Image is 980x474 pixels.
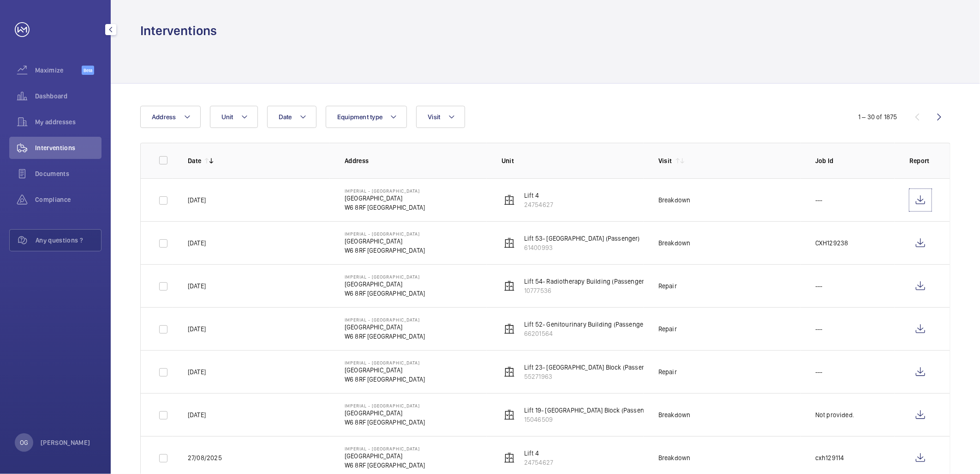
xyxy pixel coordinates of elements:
div: 1 – 30 of 1875 [858,112,897,122]
p: [DATE] [188,410,206,419]
div: Breakdown [658,238,691,248]
span: My addresses [35,117,102,127]
p: --- [815,195,823,205]
div: Breakdown [658,195,691,205]
p: Imperial - [GEOGRAPHIC_DATA] [345,188,425,194]
button: Address [140,106,201,128]
p: Report [909,156,932,165]
span: Date [279,113,292,121]
div: Breakdown [658,453,691,462]
p: [DATE] [188,281,206,291]
p: [GEOGRAPHIC_DATA] [345,237,425,246]
p: [DATE] [188,238,206,248]
p: 24754627 [524,458,553,467]
p: Lift 54- Radiotherapy Building (Passenger) [524,277,646,286]
button: Date [267,106,317,128]
span: Maximize [35,66,82,75]
span: Beta [82,66,94,75]
p: W6 8RF [GEOGRAPHIC_DATA] [345,418,425,427]
img: elevator.svg [504,366,515,377]
p: Visit [658,156,672,165]
img: elevator.svg [504,237,515,249]
span: Compliance [35,195,102,204]
img: elevator.svg [504,323,515,334]
p: Lift 53- [GEOGRAPHIC_DATA] (Passenger) [524,234,640,243]
img: elevator.svg [504,194,515,206]
span: Address [152,113,176,121]
p: Job Id [815,156,895,165]
p: Imperial - [GEOGRAPHIC_DATA] [345,446,425,451]
p: [DATE] [188,324,206,334]
p: Imperial - [GEOGRAPHIC_DATA] [345,231,425,237]
p: Lift 19- [GEOGRAPHIC_DATA] Block (Passenger) [524,406,656,415]
p: [PERSON_NAME] [41,438,90,447]
p: 61400993 [524,243,640,252]
p: W6 8RF [GEOGRAPHIC_DATA] [345,289,425,298]
p: [GEOGRAPHIC_DATA] [345,322,425,332]
p: [DATE] [188,195,206,205]
img: elevator.svg [504,409,515,420]
p: CXH129238 [815,238,849,248]
p: W6 8RF [GEOGRAPHIC_DATA] [345,332,425,341]
p: 27/08/2025 [188,453,222,462]
span: Documents [35,169,102,178]
p: [DATE] [188,367,206,377]
h1: Interventions [140,22,217,39]
span: Visit [428,113,440,121]
p: W6 8RF [GEOGRAPHIC_DATA] [345,461,425,470]
button: Equipment type [326,106,407,128]
p: 66201564 [524,329,648,338]
p: --- [815,281,823,291]
p: W6 8RF [GEOGRAPHIC_DATA] [345,203,425,212]
p: Lift 4 [524,191,553,200]
p: Imperial - [GEOGRAPHIC_DATA] [345,360,425,365]
p: 10777536 [524,286,646,295]
p: W6 8RF [GEOGRAPHIC_DATA] [345,375,425,384]
p: Imperial - [GEOGRAPHIC_DATA] [345,317,425,322]
p: Address [345,156,487,165]
p: 24754627 [524,200,553,209]
p: Lift 52- Genitourinary Building (Passenger) [524,320,648,329]
span: Dashboard [35,91,102,101]
p: 15046509 [524,415,656,424]
p: --- [815,367,823,377]
span: Interventions [35,143,102,152]
img: elevator.svg [504,452,515,463]
p: Imperial - [GEOGRAPHIC_DATA] [345,403,425,408]
p: Unit [502,156,644,165]
span: Any questions ? [36,236,101,245]
p: cxh129114 [815,453,844,462]
img: elevator.svg [504,280,515,292]
div: Repair [658,367,677,377]
p: --- [815,324,823,334]
button: Visit [416,106,465,128]
p: [GEOGRAPHIC_DATA] [345,365,425,375]
p: [GEOGRAPHIC_DATA] [345,408,425,418]
p: Not provided. [815,410,854,419]
span: Unit [221,113,233,121]
p: Imperial - [GEOGRAPHIC_DATA] [345,274,425,280]
p: Date [188,156,201,165]
p: [GEOGRAPHIC_DATA] [345,194,425,203]
p: OG [20,438,28,447]
div: Repair [658,281,677,291]
p: [GEOGRAPHIC_DATA] [345,451,425,461]
span: Equipment type [337,113,383,121]
div: Repair [658,324,677,334]
p: 55271963 [524,372,657,381]
p: W6 8RF [GEOGRAPHIC_DATA] [345,246,425,255]
button: Unit [210,106,258,128]
p: Lift 23- [GEOGRAPHIC_DATA] Block (Passenger) [524,363,657,372]
p: Lift 4 [524,449,553,458]
div: Breakdown [658,410,691,419]
p: [GEOGRAPHIC_DATA] [345,280,425,289]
